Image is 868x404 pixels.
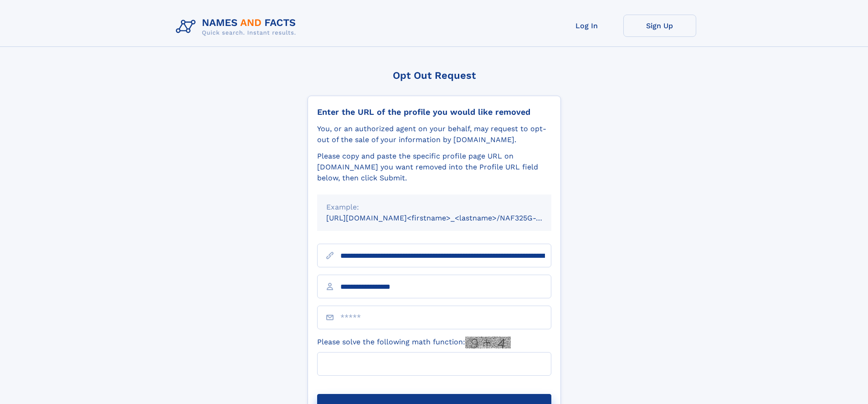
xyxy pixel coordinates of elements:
[308,70,561,81] div: Opt Out Request
[326,202,542,213] div: Example:
[172,15,303,39] img: Logo Names and Facts
[317,151,551,184] div: Please copy and paste the specific profile page URL on [DOMAIN_NAME] you want removed into the Pr...
[317,123,551,145] div: You, or an authorized agent on your behalf, may request to opt-out of the sale of your informatio...
[317,337,511,348] label: Please solve the following math function:
[550,15,623,37] a: Log In
[317,107,551,117] div: Enter the URL of the profile you would like removed
[623,15,696,37] a: Sign Up
[326,214,569,222] small: [URL][DOMAIN_NAME]<firstname>_<lastname>/NAF325G-xxxxxxxx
